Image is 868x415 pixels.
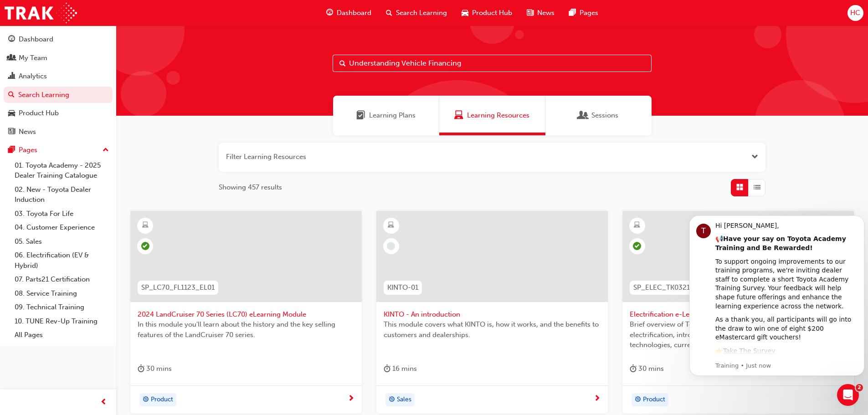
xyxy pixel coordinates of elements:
[337,8,371,18] span: Dashboard
[622,211,854,414] a: SP_ELEC_TK0321_ELElectrification e-Learning moduleBrief overview of Toyota’s thinking way and app...
[527,7,534,19] span: news-icon
[326,7,333,19] span: guage-icon
[143,394,149,406] span: target-icon
[19,127,36,137] div: News
[5,3,77,23] img: Trak
[384,319,601,340] span: This module covers what KINTO is, how it works, and the benefits to customers and dealerships.
[379,4,454,22] a: search-iconSearch Learning
[333,55,652,72] input: Search...
[142,220,149,231] span: learningResourceType_ELEARNING-icon
[11,272,113,287] a: 07. Parts21 Certification
[630,363,664,374] div: 30 mins
[11,300,113,314] a: 09. Technical Training
[4,50,113,67] a: My Team
[8,54,15,62] span: people-icon
[389,394,395,406] span: target-icon
[388,220,394,231] span: learningResourceType_ELEARNING-icon
[19,145,37,155] div: Pages
[397,395,411,405] span: Sales
[11,328,113,342] a: All Pages
[151,395,173,405] span: Product
[387,282,418,293] span: KINTO-01
[384,363,417,374] div: 16 mins
[356,110,365,121] span: Learning Plans
[454,110,463,121] span: Learning Resources
[4,87,113,103] a: Search Learning
[11,220,113,235] a: 04. Customer Experience
[4,142,113,159] button: Pages
[384,309,601,320] span: KINTO - An introduction
[4,31,113,48] a: Dashboard
[141,282,215,293] span: SP_LC70_FL1123_EL01
[634,220,640,231] span: learningResourceType_ELEARNING-icon
[633,282,702,293] span: SP_ELEC_TK0321_EL
[384,363,390,374] span: duration-icon
[386,7,392,19] span: search-icon
[376,211,608,414] a: KINTO-01KINTO - An introductionThis module covers what KINTO is, how it works, and the benefits t...
[11,314,113,328] a: 10. TUNE Rev-Up Training
[8,146,15,154] span: pages-icon
[100,397,107,408] span: prev-icon
[11,159,113,183] a: 01. Toyota Academy - 2025 Dealer Training Catalogue
[138,363,172,374] div: 30 mins
[339,58,346,69] span: Search
[19,108,59,118] div: Product Hub
[635,394,641,406] span: target-icon
[130,211,362,414] a: SP_LC70_FL1123_EL012024 LandCruiser 70 Series (LC70) eLearning ModuleIn this module you'll learn ...
[4,68,113,85] a: Analytics
[633,242,641,250] span: learningRecordVerb_COMPLETE-icon
[19,53,47,63] div: My Team
[369,110,416,121] span: Learning Plans
[19,71,47,82] div: Analytics
[219,182,282,193] span: Showing 457 results
[751,152,758,162] button: Open the filter
[736,182,743,193] span: Grid
[333,96,439,135] a: Learning PlansLearning Plans
[11,183,113,207] a: 02. New - Toyota Dealer Induction
[519,4,562,22] a: news-iconNews
[467,110,529,121] span: Learning Resources
[686,207,868,381] iframe: Intercom notifications message
[537,8,555,18] span: News
[8,36,15,44] span: guage-icon
[141,242,149,250] span: learningRecordVerb_PASS-icon
[630,319,847,350] span: Brief overview of Toyota’s thinking way and approach on electrification, introduction of [DATE] e...
[454,4,519,22] a: car-iconProduct Hub
[8,72,15,81] span: chart-icon
[19,34,53,45] div: Dashboard
[754,182,760,193] span: List
[11,235,113,249] a: 05. Sales
[11,287,113,301] a: 08. Service Training
[837,384,859,406] iframe: Intercom live chat
[11,207,113,221] a: 03. Toyota For Life
[580,8,598,18] span: Pages
[319,4,379,22] a: guage-iconDashboard
[594,395,601,403] span: next-icon
[4,29,113,142] button: DashboardMy TeamAnalyticsSearch LearningProduct HubNews
[138,363,144,374] span: duration-icon
[591,110,618,121] span: Sessions
[396,8,447,18] span: Search Learning
[387,242,395,250] span: learningRecordVerb_NONE-icon
[4,105,113,122] a: Product Hub
[348,395,354,403] span: next-icon
[462,7,468,19] span: car-icon
[643,395,665,405] span: Product
[630,363,637,374] span: duration-icon
[103,144,109,156] span: up-icon
[562,4,606,22] a: pages-iconPages
[4,123,113,140] a: News
[472,8,512,18] span: Product Hub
